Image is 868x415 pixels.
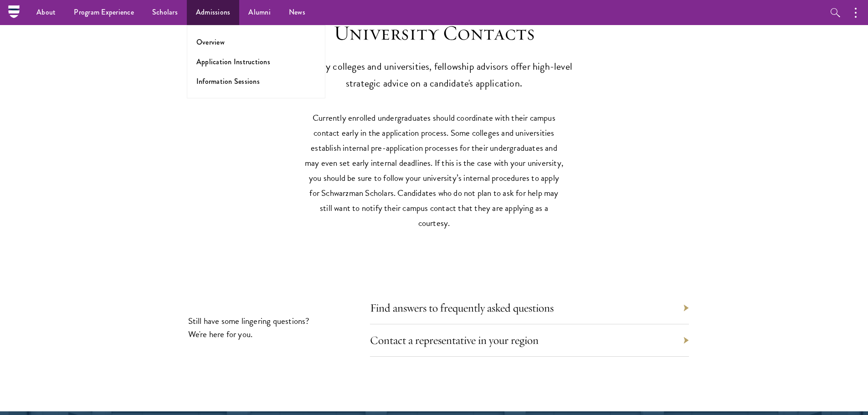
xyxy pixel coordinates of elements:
a: Contact a representative in your region [370,333,539,347]
a: Overview [196,37,225,47]
a: Information Sessions [196,76,260,87]
p: Still have some lingering questions? We're here for you. [188,314,311,341]
p: At many colleges and universities, fellowship advisors offer high-level strategic advice on a can... [293,58,575,92]
h3: University Contacts [293,20,575,46]
a: Application Instructions [196,56,270,67]
p: Currently enrolled undergraduates should coordinate with their campus contact early in the applic... [304,110,564,231]
a: Find answers to frequently asked questions [370,301,554,315]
